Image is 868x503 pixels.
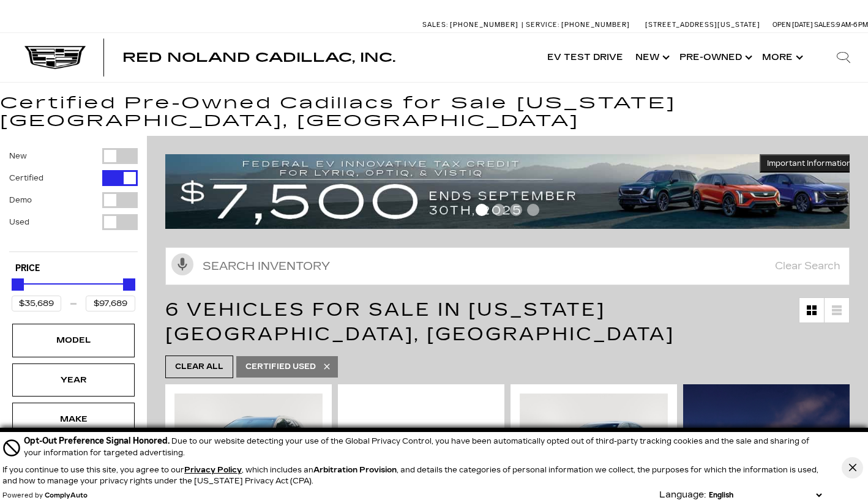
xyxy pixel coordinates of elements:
[171,253,193,275] svg: Click to toggle on voice search
[814,21,836,29] span: Sales:
[756,33,807,82] button: More
[422,21,522,28] a: Sales: [PHONE_NUMBER]
[706,490,825,501] select: Language Select
[43,373,104,387] div: Year
[9,148,138,251] div: Filter by Vehicle Type
[45,492,88,499] a: ComplyAuto
[9,172,43,184] label: Certified
[836,21,868,29] span: 9 AM-6 PM
[313,466,397,474] strong: Arbitration Provision
[15,263,132,274] h5: Price
[184,466,242,474] a: Privacy Policy
[422,21,448,29] span: Sales:
[24,436,171,446] span: Opt-Out Preference Signal Honored .
[561,21,630,29] span: [PHONE_NUMBER]
[526,21,559,29] span: Service:
[522,21,633,28] a: Service: [PHONE_NUMBER]
[122,50,395,65] span: Red Noland Cadillac, Inc.
[9,150,27,162] label: New
[165,247,850,285] input: Search Inventory
[86,296,135,311] input: Maximum
[165,154,859,228] img: vrp-tax-ending-august-version
[767,158,851,168] span: Important Information
[629,33,673,82] a: New
[510,204,522,216] span: Go to slide 3
[165,299,675,345] span: 6 Vehicles for Sale in [US_STATE][GEOGRAPHIC_DATA], [GEOGRAPHIC_DATA]
[773,21,813,29] span: Open [DATE]
[245,359,316,374] span: Certified Used
[9,194,32,206] label: Demo
[673,33,756,82] a: Pre-Owned
[2,492,88,499] div: Powered by
[2,466,818,485] p: If you continue to use this site, you agree to our , which includes an , and details the categori...
[9,216,29,228] label: Used
[12,363,135,397] div: YearYear
[527,204,539,216] span: Go to slide 4
[645,21,760,29] a: [STREET_ADDRESS][US_STATE]
[842,457,863,479] button: Close Button
[541,33,629,82] a: EV Test Drive
[24,46,86,69] img: Cadillac Dark Logo with Cadillac White Text
[659,491,706,499] div: Language:
[493,204,505,216] span: Go to slide 2
[12,274,135,311] div: Price
[476,204,488,216] span: Go to slide 1
[175,359,223,374] span: Clear All
[450,21,518,29] span: [PHONE_NUMBER]
[123,278,135,291] div: Maximum Price
[43,333,104,347] div: Model
[12,324,135,357] div: ModelModel
[122,51,395,64] a: Red Noland Cadillac, Inc.
[12,278,24,291] div: Minimum Price
[760,154,859,173] button: Important Information
[24,434,825,458] div: Due to our website detecting your use of the Global Privacy Control, you have been automatically ...
[12,296,61,311] input: Minimum
[12,403,135,436] div: MakeMake
[43,412,104,426] div: Make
